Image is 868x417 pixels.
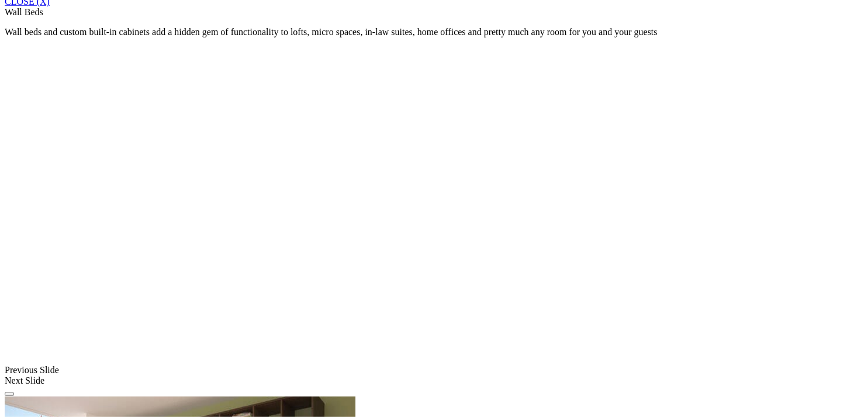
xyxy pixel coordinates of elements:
[5,365,863,375] div: Previous Slide
[5,392,14,396] button: Click here to pause slide show
[5,375,863,386] div: Next Slide
[5,7,43,17] span: Wall Beds
[5,27,863,37] p: Wall beds and custom built-in cabinets add a hidden gem of functionality to lofts, micro spaces, ...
